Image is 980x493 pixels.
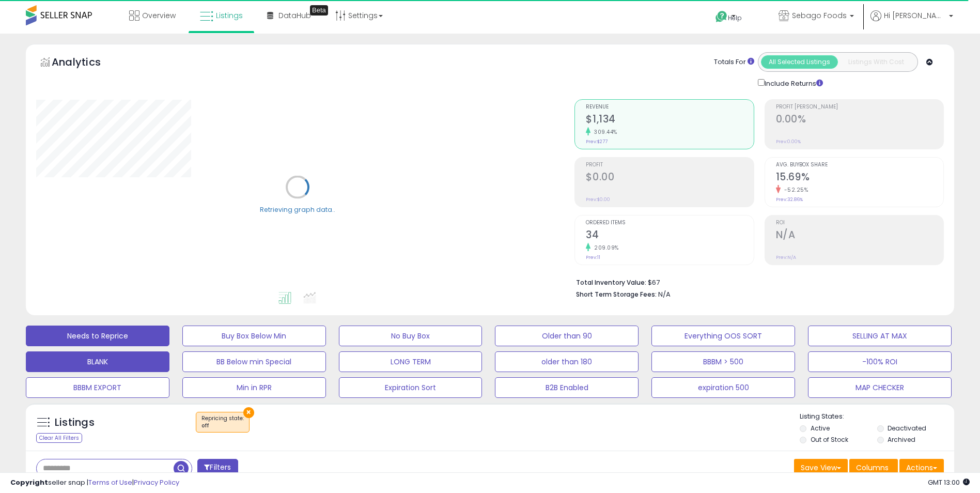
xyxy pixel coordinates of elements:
[794,459,848,476] button: Save View
[811,424,830,433] label: Active
[576,290,657,299] b: Short Term Storage Fees:
[216,10,243,21] span: Listings
[310,5,328,16] div: Tooltip anchor
[278,10,311,21] span: DataHub
[243,407,254,418] button: ×
[808,351,952,372] button: -100% ROI
[761,55,838,69] button: All Selected Listings
[201,414,244,430] span: Repricing state :
[339,351,483,372] button: LONG TERM
[586,171,753,185] h2: $0.00
[870,10,953,34] a: Hi [PERSON_NAME]
[888,435,915,444] label: Archived
[26,377,169,398] button: BBBM EXPORT
[10,478,179,488] div: seller snap | |
[776,196,803,203] small: Prev: 32.86%
[586,254,600,260] small: Prev: 11
[55,415,95,430] h5: Listings
[576,275,936,288] li: $67
[586,196,610,203] small: Prev: $0.00
[339,377,483,398] button: Expiration Sort
[197,459,238,477] button: Filters
[714,57,754,67] div: Totals For
[808,326,952,346] button: SELLING AT MAX
[52,55,121,72] h5: Analytics
[586,113,753,127] h2: $1,134
[715,10,728,23] i: Get Help
[658,289,671,299] span: N/A
[728,13,742,22] span: Help
[837,55,914,69] button: Listings With Cost
[884,10,946,21] span: Hi [PERSON_NAME]
[776,229,943,243] h2: N/A
[808,377,952,398] button: MAP CHECKER
[776,138,801,145] small: Prev: 0.00%
[792,10,847,21] span: Sebago Foods
[182,326,326,346] button: Buy Box Below Min
[134,477,179,487] a: Privacy Policy
[776,162,943,168] span: Avg. Buybox Share
[142,10,176,21] span: Overview
[856,463,889,473] span: Columns
[586,104,753,110] span: Revenue
[590,244,619,252] small: 209.09%
[339,326,483,346] button: No Buy Box
[776,113,943,127] h2: 0.00%
[260,205,335,214] div: Retrieving graph data..
[586,162,753,168] span: Profit
[495,377,639,398] button: B2B Enabled
[651,377,795,398] button: expiration 500
[26,351,169,372] button: BLANK
[651,351,795,372] button: BBBM > 500
[586,220,753,226] span: Ordered Items
[781,186,808,194] small: -52.25%
[928,477,970,487] span: 2025-09-9 13:00 GMT
[36,433,82,443] div: Clear All Filters
[10,477,48,487] strong: Copyright
[651,326,795,346] button: Everything OOS SORT
[899,459,944,476] button: Actions
[707,3,762,34] a: Help
[576,278,646,287] b: Total Inventory Value:
[586,229,753,243] h2: 34
[182,351,326,372] button: BB Below min Special
[776,104,943,110] span: Profit [PERSON_NAME]
[776,254,796,260] small: Prev: N/A
[590,128,617,136] small: 309.44%
[811,435,848,444] label: Out of Stock
[182,377,326,398] button: Min in RPR
[26,326,169,346] button: Needs to Reprice
[586,138,608,145] small: Prev: $277
[888,424,926,433] label: Deactivated
[750,77,835,89] div: Include Returns
[800,412,954,422] p: Listing States:
[88,477,132,487] a: Terms of Use
[495,351,639,372] button: older than 180
[849,459,898,476] button: Columns
[776,171,943,185] h2: 15.69%
[776,220,943,226] span: ROI
[201,422,244,429] div: off
[495,326,639,346] button: Older than 90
